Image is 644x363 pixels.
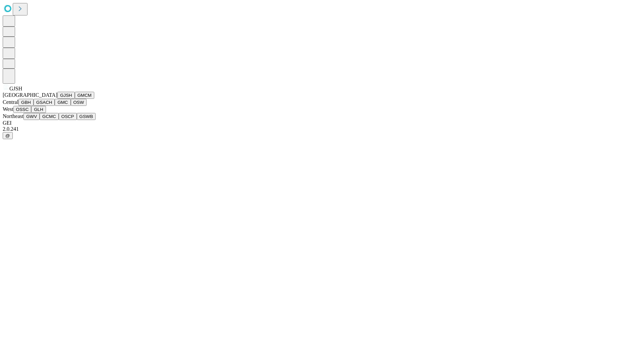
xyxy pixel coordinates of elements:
span: Northeast [3,113,23,119]
button: GMCM [75,92,94,99]
button: GSWB [77,113,96,120]
button: GCMC [40,113,59,120]
button: GWV [23,113,40,120]
span: GJSH [9,86,22,91]
button: GLH [31,106,46,113]
div: GEI [3,120,641,126]
button: OSSC [13,106,32,113]
div: 2.0.241 [3,126,641,132]
span: @ [5,133,10,138]
span: West [3,106,13,112]
button: GBH [18,99,34,106]
button: GSACH [34,99,55,106]
button: GMC [55,99,70,106]
button: OSCP [59,113,77,120]
span: Central [3,99,18,105]
button: GJSH [57,92,75,99]
button: OSW [71,99,87,106]
button: @ [3,132,13,139]
span: [GEOGRAPHIC_DATA] [3,92,57,98]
